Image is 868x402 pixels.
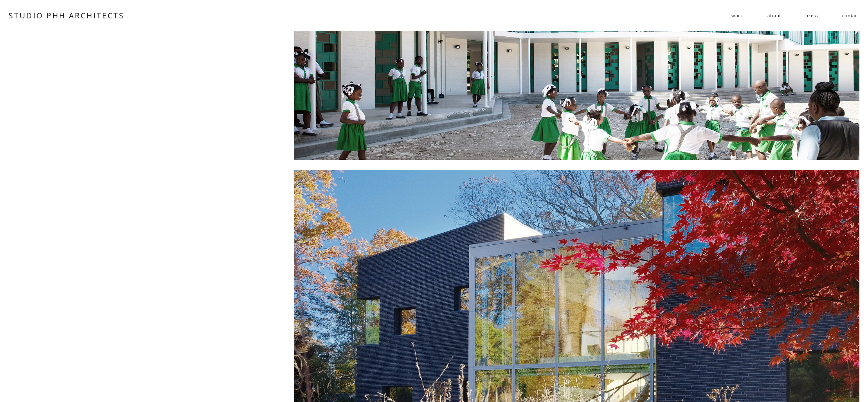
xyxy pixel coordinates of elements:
a: about [767,9,781,22]
a: folder dropdown [731,9,743,22]
a: STUDIO PHH ARCHITECTS [9,10,124,21]
span: work [731,10,743,21]
a: contact [842,9,859,22]
a: press [805,9,818,22]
